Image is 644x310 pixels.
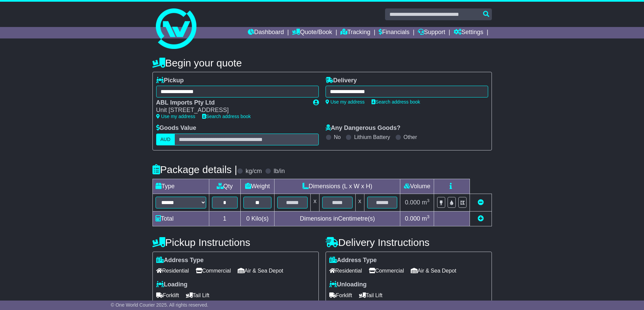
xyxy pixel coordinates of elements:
[372,99,420,105] a: Search address book
[275,211,400,226] td: Dimensions in Centimetre(s)
[240,179,275,194] td: Weight
[156,77,184,84] label: Pickup
[152,164,237,175] h4: Package details |
[275,179,400,194] td: Dimensions (L x W x H)
[422,199,430,206] span: m
[152,237,319,248] h4: Pickup Instructions
[329,265,362,276] span: Residential
[326,77,357,84] label: Delivery
[326,237,492,248] h4: Delivery Instructions
[209,211,240,226] td: 1
[156,134,175,145] label: AUD
[152,211,209,226] td: Total
[311,194,319,211] td: x
[156,99,306,107] div: ABL Imports Pty Ltd
[196,265,231,276] span: Commercial
[359,290,383,301] span: Tail Lift
[273,168,285,175] label: lb/in
[411,265,456,276] span: Air & Sea Depot
[326,124,401,132] label: Any Dangerous Goods?
[111,302,209,308] span: © One World Courier 2025. All rights reserved.
[238,265,283,276] span: Air & Sea Depot
[152,179,209,194] td: Type
[156,265,189,276] span: Residential
[240,211,275,226] td: Kilo(s)
[326,99,365,105] a: Use my address
[186,290,210,301] span: Tail Lift
[379,27,409,38] a: Financials
[340,27,370,38] a: Tracking
[156,281,188,288] label: Loading
[404,134,417,140] label: Other
[405,215,420,222] span: 0.000
[292,27,332,38] a: Quote/Book
[422,215,430,222] span: m
[427,214,430,219] sup: 3
[202,114,251,119] a: Search address book
[246,215,249,222] span: 0
[418,27,445,38] a: Support
[400,179,434,194] td: Volume
[427,198,430,203] sup: 3
[334,134,341,140] label: No
[329,257,377,264] label: Address Type
[152,57,492,68] h4: Begin your quote
[156,114,195,119] a: Use my address
[369,265,404,276] span: Commercial
[156,290,179,301] span: Forklift
[156,124,196,132] label: Goods Value
[248,27,284,38] a: Dashboard
[329,290,352,301] span: Forklift
[454,27,483,38] a: Settings
[405,199,420,206] span: 0.000
[156,257,204,264] label: Address Type
[355,194,364,211] td: x
[329,281,367,288] label: Unloading
[478,215,484,222] a: Add new item
[209,179,240,194] td: Qty
[156,107,306,114] div: Unit [STREET_ADDRESS]
[245,168,262,175] label: kg/cm
[478,199,484,206] a: Remove this item
[354,134,390,140] label: Lithium Battery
